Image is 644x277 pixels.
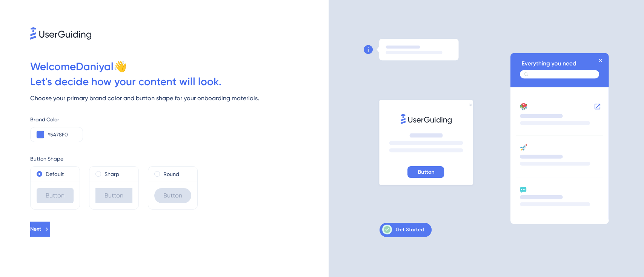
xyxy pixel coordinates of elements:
[30,225,41,234] span: Next
[154,188,191,203] div: Button
[46,170,64,179] label: Default
[30,94,329,103] div: Choose your primary brand color and button shape for your onboarding materials.
[95,188,132,203] div: Button
[30,222,50,237] button: Next
[37,188,74,203] div: Button
[30,115,329,124] div: Brand Color
[30,74,329,89] div: Let ' s decide how your content will look.
[30,59,329,74] div: Welcome Daniyal 👋
[163,170,179,179] label: Round
[105,170,119,179] label: Sharp
[30,154,329,163] div: Button Shape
